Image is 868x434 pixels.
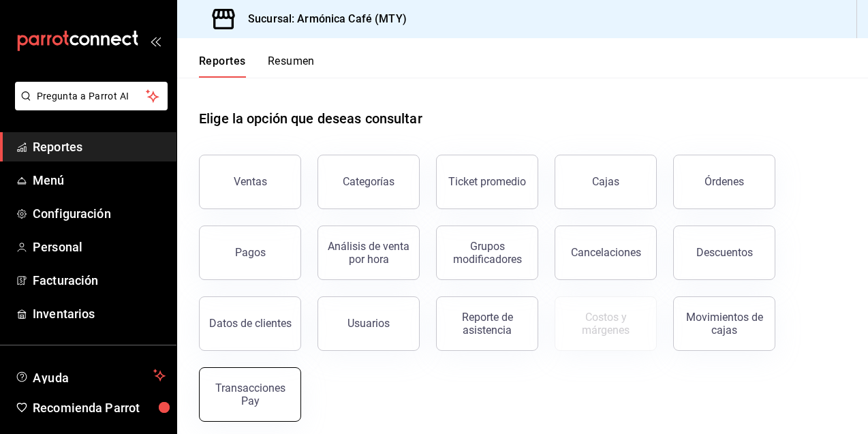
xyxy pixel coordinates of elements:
[682,311,766,337] div: Movimientos de cajas
[555,155,657,209] button: Cajas
[448,175,526,188] div: Ticket promedio
[317,155,420,209] button: Categorías
[37,89,146,104] span: Pregunta a Parrot AI
[199,367,301,422] button: Transacciones Pay
[208,382,292,407] div: Transacciones Pay
[445,240,529,266] div: Grupos modificadores
[326,240,411,266] div: Análisis de venta por hora
[33,238,166,256] span: Personal
[436,155,538,209] button: Ticket promedio
[234,175,267,188] div: Ventas
[673,296,775,351] button: Movimientos de cajas
[199,226,301,280] button: Pagos
[237,11,407,27] h3: Sucursal: Armónica Café (MTY)
[150,35,161,46] button: open_drawer_menu
[571,246,641,259] div: Cancelaciones
[673,226,775,280] button: Descuentos
[199,296,301,351] button: Datos de clientes
[436,226,538,280] button: Grupos modificadores
[563,311,648,337] div: Costos y márgenes
[592,175,619,188] div: Cajas
[347,317,390,330] div: Usuarios
[33,204,166,223] span: Configuración
[199,155,301,209] button: Ventas
[317,296,420,351] button: Usuarios
[696,246,753,259] div: Descuentos
[268,55,315,78] button: Resumen
[235,246,266,259] div: Pagos
[673,155,775,209] button: Órdenes
[199,55,246,78] button: Reportes
[317,226,420,280] button: Análisis de venta por hora
[199,55,315,78] div: navigation tabs
[704,175,744,188] div: Órdenes
[15,82,168,110] button: Pregunta a Parrot AI
[33,171,166,189] span: Menú
[199,108,422,129] h1: Elige la opción que deseas consultar
[445,311,529,337] div: Reporte de asistencia
[209,317,292,330] div: Datos de clientes
[33,367,148,384] span: Ayuda
[343,175,394,188] div: Categorías
[555,296,657,351] button: Contrata inventarios para ver este reporte
[33,271,166,290] span: Facturación
[33,305,166,323] span: Inventarios
[33,399,166,417] span: Recomienda Parrot
[436,296,538,351] button: Reporte de asistencia
[10,99,168,113] a: Pregunta a Parrot AI
[33,138,166,156] span: Reportes
[555,226,657,280] button: Cancelaciones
